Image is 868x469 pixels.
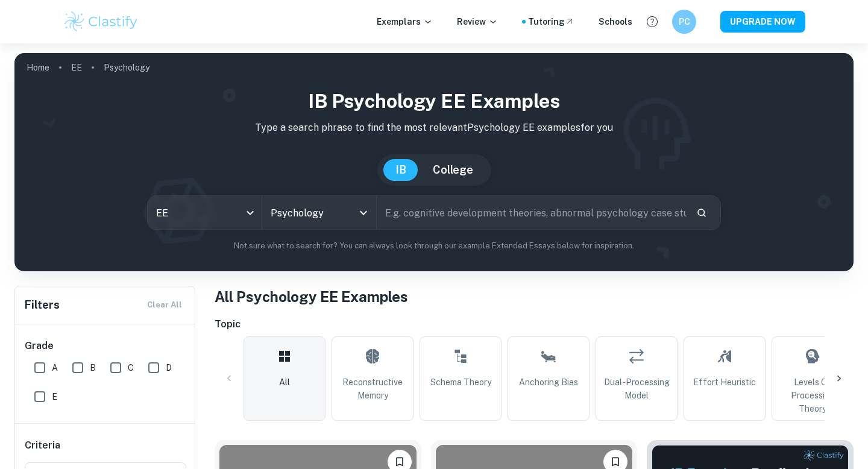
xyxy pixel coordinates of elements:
p: Exemplars [377,15,433,28]
h1: IB Psychology EE examples [24,87,844,116]
button: UPGRADE NOW [720,11,805,33]
a: EE [71,59,82,76]
img: Clastify logo [63,10,139,34]
a: Tutoring [528,15,574,28]
button: PC [672,10,696,34]
button: College [421,159,485,181]
span: E [52,390,57,403]
span: D [166,361,172,374]
p: Not sure what to search for? You can always look through our example Extended Essays below for in... [24,240,844,252]
span: Reconstructive Memory [337,376,408,402]
span: Anchoring Bias [519,376,578,389]
span: All [279,376,290,389]
span: C [128,361,134,374]
span: B [90,361,96,374]
button: Help and Feedback [642,11,662,32]
span: Dual-Processing Model [601,376,672,402]
img: profile cover [14,53,854,271]
h6: PC [678,15,691,28]
h6: Filters [25,297,60,313]
p: Psychology [104,61,149,74]
p: Type a search phrase to find the most relevant Psychology EE examples for you [24,121,844,135]
p: Review [457,15,498,28]
h1: All Psychology EE Examples [215,286,854,307]
h6: Criteria [25,438,60,453]
button: Open [355,204,372,221]
button: IB [383,159,418,181]
a: Home [27,59,49,76]
h6: Grade [25,339,186,353]
span: Schema Theory [430,376,491,389]
input: E.g. cognitive development theories, abnormal psychology case studies, social psychology experime... [377,196,687,230]
button: Search [691,203,712,223]
div: EE [148,196,262,230]
h6: Topic [215,317,854,332]
span: Effort Heuristic [693,376,756,389]
span: Levels of Processing Theory [777,376,848,415]
a: Schools [599,15,632,28]
span: A [52,361,58,374]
